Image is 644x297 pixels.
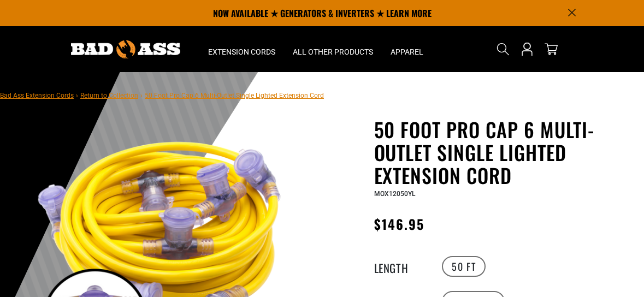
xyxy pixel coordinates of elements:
summary: Search [494,40,512,58]
summary: Apparel [382,26,432,72]
a: Return to Collection [80,92,138,99]
span: Extension Cords [208,47,275,57]
img: Bad Ass Extension Cords [71,40,180,58]
h1: 50 Foot Pro Cap 6 Multi-Outlet Single Lighted Extension Cord [374,118,636,187]
span: Apparel [391,47,423,57]
span: $146.95 [374,214,425,234]
span: MOX12050YL [374,190,415,198]
summary: Extension Cords [199,26,284,72]
span: › [76,92,78,99]
span: 50 Foot Pro Cap 6 Multi-Outlet Single Lighted Extension Cord [145,92,324,99]
label: 50 FT [442,256,486,277]
span: All Other Products [293,47,373,57]
legend: Length [374,259,429,274]
span: › [140,92,143,99]
summary: All Other Products [284,26,382,72]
